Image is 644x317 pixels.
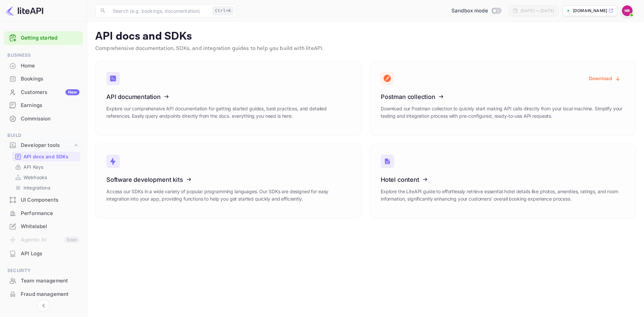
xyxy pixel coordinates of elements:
[21,223,79,230] div: Whitelabel
[4,52,83,59] span: Business
[95,144,362,218] a: Software development kitsAccess our SDKs in a wide variety of popular programming languages. Our ...
[21,277,79,285] div: Team management
[106,176,351,183] h3: Software development kits
[4,132,83,139] span: Build
[4,31,83,45] div: Getting started
[4,194,83,206] a: UI Components
[21,115,79,123] div: Commission
[106,105,351,120] p: Explore our comprehensive API documentation for getting started guides, best practices, and detai...
[449,7,503,15] div: Switch to Production mode
[95,45,636,53] p: Comprehensive documentation, SDKs, and integration guides to help you build with liteAPI.
[573,8,607,14] p: [DOMAIN_NAME]
[381,176,625,183] h3: Hotel content
[4,99,83,112] div: Earnings
[585,72,625,85] button: Download
[21,142,73,149] div: Developer tools
[4,86,83,98] a: CustomersNew
[4,274,83,287] a: Team management
[4,247,83,260] a: API Logs
[12,152,80,161] div: API docs and SDKs
[21,250,79,258] div: API Logs
[12,183,80,193] div: Integrations
[5,5,43,16] img: LiteAPI logo
[109,4,210,17] input: Search (e.g. bookings, documentation)
[4,112,83,125] a: Commission
[38,300,50,312] button: Collapse navigation
[23,184,50,191] p: Integrations
[451,7,488,15] span: Sandbox mode
[15,153,77,160] a: API docs and SDKs
[4,72,83,86] div: Bookings
[4,112,83,125] div: Commission
[4,72,83,85] a: Bookings
[12,172,80,182] div: Webhooks
[213,6,233,15] div: Ctrl+K
[521,8,554,14] div: [DATE] — [DATE]
[381,188,625,203] p: Explore the LiteAPI guide to effortlessly retrieve essential hotel details like photos, amenities...
[21,89,79,96] div: Customers
[21,75,79,83] div: Bookings
[370,144,636,218] a: Hotel contentExplore the LiteAPI guide to effortlessly retrieve essential hotel details like phot...
[15,163,77,170] a: API Keys
[23,153,69,160] p: API docs and SDKs
[4,99,83,111] a: Earnings
[23,163,43,170] p: API Keys
[15,184,77,191] a: Integrations
[381,93,625,100] h3: Postman collection
[4,207,83,220] div: Performance
[4,267,83,274] span: Security
[4,194,83,207] div: UI Components
[4,307,83,315] span: Marketing
[4,207,83,219] a: Performance
[622,5,633,16] img: Hugo Ruano
[4,288,83,300] a: Fraud management
[4,220,83,232] a: Whitelabel
[21,210,79,217] div: Performance
[21,290,79,298] div: Fraud management
[21,102,79,109] div: Earnings
[21,34,79,42] a: Getting started
[4,288,83,301] div: Fraud management
[15,174,77,181] a: Webhooks
[381,105,625,120] p: Download our Postman collection to quickly start making API calls directly from your local machin...
[95,61,362,136] a: API documentationExplore our comprehensive API documentation for getting started guides, best pra...
[12,162,80,172] div: API Keys
[4,274,83,287] div: Team management
[106,188,351,203] p: Access our SDKs in a wide variety of popular programming languages. Our SDKs are designed for eas...
[4,247,83,260] div: API Logs
[4,220,83,233] div: Whitelabel
[95,30,636,43] p: API docs and SDKs
[21,62,79,70] div: Home
[106,93,351,100] h3: API documentation
[4,59,83,72] a: Home
[4,140,83,151] div: Developer tools
[4,86,83,99] div: CustomersNew
[4,59,83,72] div: Home
[23,174,47,181] p: Webhooks
[21,196,79,204] div: UI Components
[65,89,79,95] div: New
